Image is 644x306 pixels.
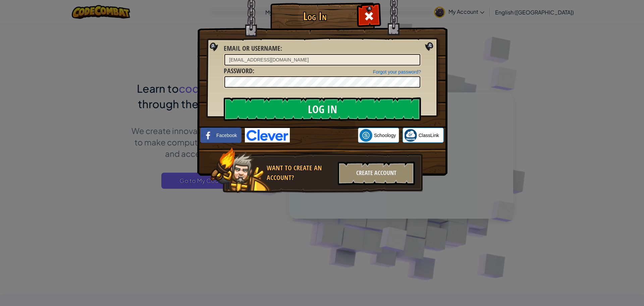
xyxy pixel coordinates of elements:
[224,97,421,121] input: Log In
[338,162,415,185] div: Create Account
[290,128,358,143] iframe: Sign in with Google Button
[374,132,396,139] span: Schoology
[245,128,290,142] img: clever-logo-blue.png
[404,129,417,142] img: classlink-logo-small.png
[360,129,372,142] img: schoology.png
[373,69,421,75] a: Forgot your password?
[272,10,358,22] h1: Log In
[202,129,215,142] img: facebook_small.png
[224,44,282,53] label: :
[224,66,254,76] label: :
[216,132,237,139] span: Facebook
[224,66,253,75] span: Password
[267,163,334,182] div: Want to create an account?
[419,132,439,139] span: ClassLink
[224,44,280,53] span: Email or Username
